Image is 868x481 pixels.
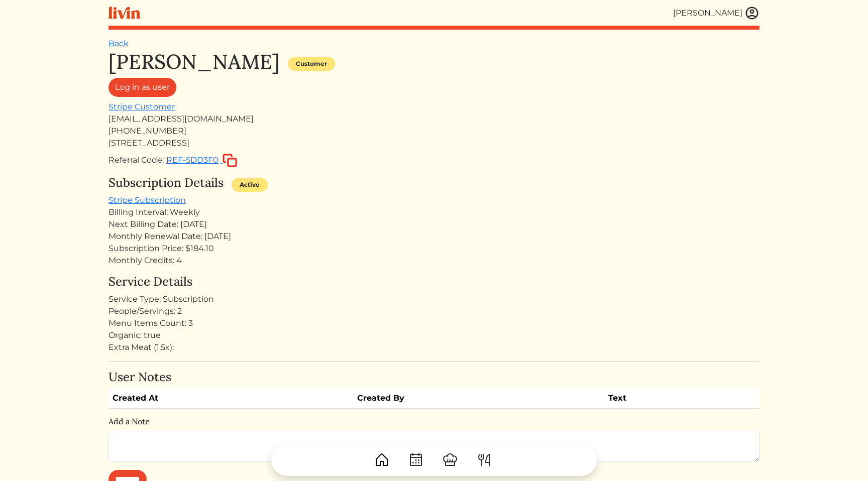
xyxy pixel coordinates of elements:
img: ForkKnife-55491504ffdb50bab0c1e09e7649658475375261d09fd45db06cec23bce548bf.svg [476,452,492,468]
h1: [PERSON_NAME] [108,50,280,74]
button: REF-5DD3F0 [166,153,238,168]
h4: Service Details [108,275,759,289]
img: livin-logo-a0d97d1a881af30f6274990eb6222085a2533c92bbd1e4f22c21b4f0d0e3210c.svg [108,7,140,19]
div: Subscription Price: $184.10 [108,243,759,255]
div: Active [232,178,268,192]
img: ChefHat-a374fb509e4f37eb0702ca99f5f64f3b6956810f32a249b33092029f8484b388.svg [442,452,458,468]
img: user_account-e6e16d2ec92f44fc35f99ef0dc9cddf60790bfa021a6ecb1c896eb5d2907b31c.svg [744,6,759,21]
div: Organic: true [108,329,759,341]
img: copy-c88c4d5ff2289bbd861d3078f624592c1430c12286b036973db34a3c10e19d95.svg [223,154,237,167]
th: Text [604,388,723,409]
div: Monthly Credits: 4 [108,255,759,267]
div: [PHONE_NUMBER] [108,125,759,137]
span: REF-5DD3F0 [166,155,219,165]
h4: Subscription Details [108,176,224,190]
div: Service Type: Subscription [108,293,759,305]
img: CalendarDots-5bcf9d9080389f2a281d69619e1c85352834be518fbc73d9501aef674afc0d57.svg [408,452,424,468]
th: Created At [108,388,353,409]
div: Monthly Renewal Date: [DATE] [108,230,759,243]
div: Extra Meat (1.5x): [108,341,759,353]
div: People/Servings: 2 [108,305,759,317]
a: Stripe Subscription [108,195,186,205]
a: Back [108,39,129,48]
div: [EMAIL_ADDRESS][DOMAIN_NAME] [108,113,759,125]
h4: User Notes [108,370,759,385]
a: Log in as user [108,78,176,97]
div: Customer [288,57,335,71]
div: Menu Items Count: 3 [108,317,759,329]
div: Billing Interval: Weekly [108,206,759,218]
h6: Add a Note [108,417,759,426]
a: Stripe Customer [108,102,175,111]
img: House-9bf13187bcbb5817f509fe5e7408150f90897510c4275e13d0d5fca38e0b5951.svg [374,452,390,468]
div: [STREET_ADDRESS] [108,137,759,149]
span: Referral Code: [108,155,164,165]
div: Next Billing Date: [DATE] [108,218,759,230]
div: [PERSON_NAME] [673,7,742,19]
th: Created By [353,388,604,409]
